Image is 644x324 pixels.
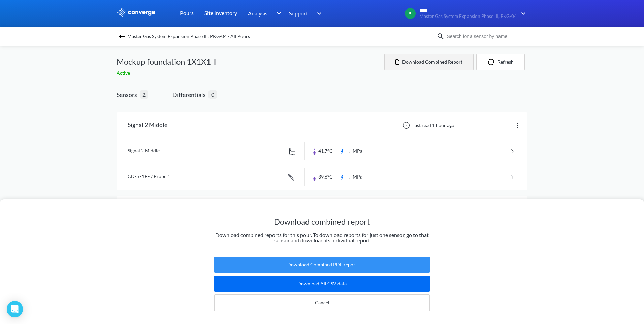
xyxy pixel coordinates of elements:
img: downArrow.svg [517,9,527,18]
img: downArrow.svg [313,9,323,18]
img: icon-search.svg [437,32,445,40]
div: Open Intercom Messenger [7,301,23,317]
button: Download Combined PDF report [214,257,430,273]
button: Download All CSV data [214,276,430,292]
span: Analysis [248,9,267,18]
span: Master Gas System Expansion Phase III, PKG-04 / All Pours [127,32,250,41]
h1: Download combined report [214,216,430,227]
span: Master Gas System Expansion Phase III, PKG-04 [419,14,517,19]
input: Search for a sensor by name [445,33,526,40]
img: logo_ewhite.svg [117,8,156,17]
img: downArrow.svg [272,9,283,18]
p: Download combined reports for this pour. To download reports for just one sensor, go to that sens... [214,232,430,243]
img: backspace.svg [118,32,126,40]
span: Support [289,9,308,18]
button: Cancel [214,294,430,311]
